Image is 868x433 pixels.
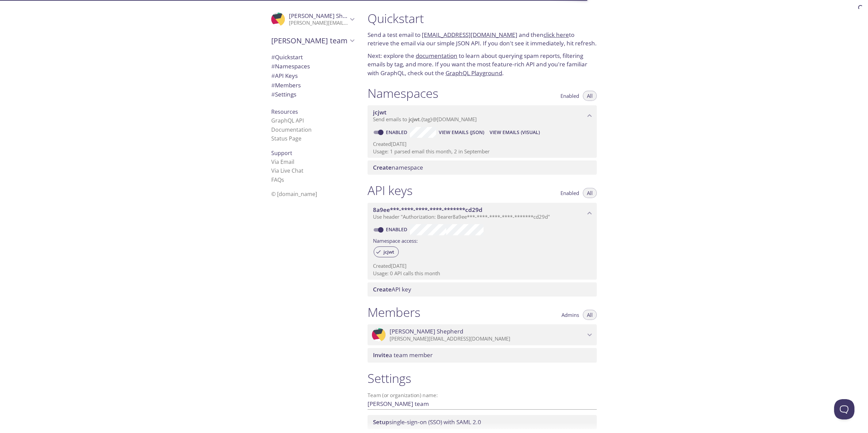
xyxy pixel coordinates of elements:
h1: Settings [368,371,597,386]
a: Via Live Chat [271,167,303,174]
h1: Members [368,305,420,320]
span: [PERSON_NAME] team [271,36,348,45]
span: # [271,62,275,70]
span: Send emails to . {tag} @[DOMAIN_NAME] [373,116,477,123]
div: Quickstart [266,52,359,62]
iframe: Help Scout Beacon - Open [834,399,854,419]
span: # [271,81,275,89]
span: API Keys [271,72,298,80]
div: Stuart Shepherd [368,324,597,345]
button: Admins [557,310,583,320]
span: © [DOMAIN_NAME] [271,190,317,198]
span: # [271,90,275,98]
div: Stuart's team [266,32,359,49]
span: Support [271,149,292,157]
span: Create [373,164,392,171]
div: jcjwt namespace [368,105,597,126]
div: Setup SSO [368,415,597,429]
div: Team Settings [266,90,359,99]
span: jcjwt [373,108,387,116]
span: jcjwt [379,249,398,255]
span: Quickstart [271,53,303,61]
div: Invite a team member [368,348,597,362]
h1: API keys [368,183,413,198]
p: [PERSON_NAME][EMAIL_ADDRESS][DOMAIN_NAME] [390,335,585,342]
h1: Namespaces [368,86,438,101]
label: Team (or organization) name: [368,393,438,398]
a: GraphQL Playground [446,69,502,77]
span: a team member [373,351,433,359]
div: jcjwt [374,246,399,257]
span: Settings [271,90,296,98]
span: API key [373,285,411,293]
span: Invite [373,351,389,359]
p: Next: explore the to learn about querying spam reports, filtering emails by tag, and more. If you... [368,51,597,78]
span: Create [373,285,392,293]
a: FAQ [271,176,284,183]
span: [PERSON_NAME] Shepherd [289,12,362,20]
div: Stuart Shepherd [266,8,359,30]
span: Members [271,81,301,89]
button: All [583,310,597,320]
div: Create API Key [368,282,597,297]
span: s [281,176,284,183]
div: Create namespace [368,160,597,175]
button: Enabled [556,188,583,198]
p: Usage: 1 parsed email this month, 2 in September [373,148,591,155]
span: [PERSON_NAME] Shepherd [390,328,463,335]
a: Enabled [385,129,410,135]
a: GraphQL API [271,117,304,124]
span: View Emails (Visual) [490,128,540,136]
p: Created [DATE] [373,140,591,148]
button: All [583,188,597,198]
span: Resources [271,108,298,115]
a: Via Email [271,158,294,166]
p: [PERSON_NAME][EMAIL_ADDRESS][DOMAIN_NAME] [289,20,348,26]
p: Created [DATE] [373,262,591,269]
div: API Keys [266,71,359,81]
div: Members [266,81,359,90]
a: documentation [416,52,457,60]
a: Documentation [271,126,312,133]
span: namespace [373,164,423,171]
a: [EMAIL_ADDRESS][DOMAIN_NAME] [422,31,517,39]
a: Enabled [385,226,410,233]
p: Send a test email to and then to retrieve the email via our simple JSON API. If you don't see it ... [368,30,597,48]
span: View Emails (JSON) [439,128,484,136]
span: Namespaces [271,62,310,70]
button: Enabled [556,91,583,101]
h1: Quickstart [368,11,597,26]
button: View Emails (JSON) [436,127,487,138]
span: jcjwt [409,116,420,123]
span: # [271,72,275,80]
p: Usage: 0 API calls this month [373,270,591,277]
button: View Emails (Visual) [487,127,542,138]
label: Namespace access: [373,235,418,245]
div: Namespaces [266,62,359,71]
a: click here [544,31,569,39]
span: # [271,53,275,61]
button: All [583,91,597,101]
a: Status Page [271,135,301,142]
